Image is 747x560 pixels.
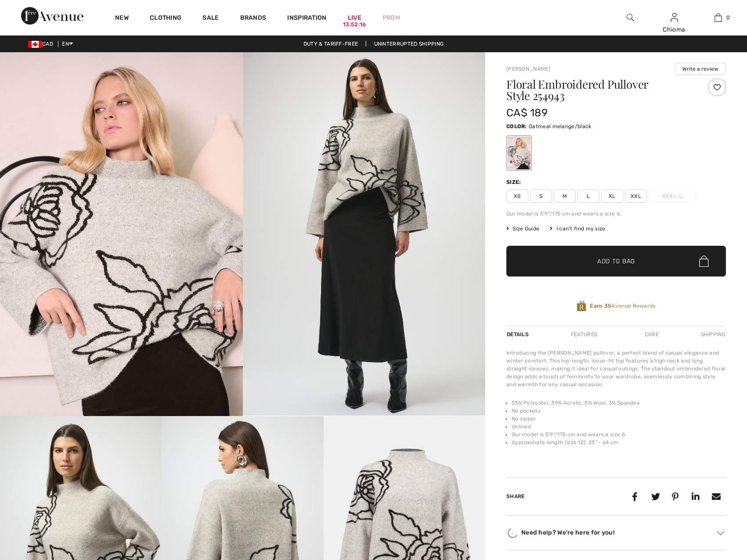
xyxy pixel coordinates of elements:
span: CA$ 189 [506,107,548,119]
li: No zipper [512,415,726,423]
li: Unlined [512,423,726,431]
li: Approximate length (size 12): 25" - 64 cm [512,438,726,446]
button: Write a review [675,63,726,75]
span: EN [62,41,73,47]
a: Prom [383,13,400,22]
span: XXL [625,190,647,203]
div: Details [506,327,531,342]
a: [PERSON_NAME] [506,66,550,72]
img: ring-m.svg [678,194,682,198]
span: S [530,190,552,203]
li: No pockets [512,407,726,415]
span: Share [506,493,525,499]
img: Bag.svg [699,255,709,267]
div: 13:52:16 [343,21,366,29]
div: I can't find my size [550,225,605,233]
span: Oatmeal melange/black [529,123,591,129]
span: Add to Bag [597,257,635,266]
a: Live13:52:16 [348,13,361,22]
strong: Earn 35 [590,303,611,309]
li: Our model is 5'9"/175 cm and wears a size 6. [512,431,726,438]
span: Size Guide [506,225,539,233]
span: CAD [28,41,57,47]
span: Inspiration [287,14,326,23]
div: Oatmeal melange/black [508,136,530,169]
a: Sign In [671,13,678,22]
span: L [577,190,599,203]
span: XS [506,190,528,203]
div: Features [563,327,605,342]
div: Our model is 5'9"/175 cm and wears a size 6. [506,210,726,218]
iframe: Opens a widget where you can find more information [691,494,738,516]
span: XXXL [649,190,696,203]
a: Clothing [150,14,181,23]
li: 53% Polyester, 39% Acrylic, 5% Wool, 3% Spandex [512,399,726,407]
img: Avenue Rewards [577,300,586,312]
img: 1ère Avenue [21,7,83,25]
a: New [115,14,129,23]
div: Shipping [699,327,726,342]
div: Chioma [653,25,696,34]
img: search the website [627,12,634,23]
img: Floral Embroidered Pullover Style 254943. 2 [243,52,486,416]
img: Canadian Dollar [28,41,42,48]
div: Care [637,327,666,342]
a: 0 [696,12,740,23]
button: Add to Bag [506,246,726,276]
span: Avenue Rewards [590,302,655,310]
div: Size: [506,178,523,186]
img: My Bag [715,12,722,23]
span: 0 [726,14,730,22]
span: M [554,190,576,203]
span: XL [601,190,623,203]
img: Arrow2.svg [717,531,725,535]
a: Sale [202,14,219,23]
h1: Floral Embroidered Pullover Style 254943 [506,79,689,101]
div: Introducing the [PERSON_NAME] pullover, a perfect blend of casual elegance and winter comfort. Th... [506,349,726,388]
a: Brands [240,14,267,23]
div: Need help? We're here for you! [506,526,726,539]
img: My Info [671,12,678,23]
span: Color: [506,123,527,129]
